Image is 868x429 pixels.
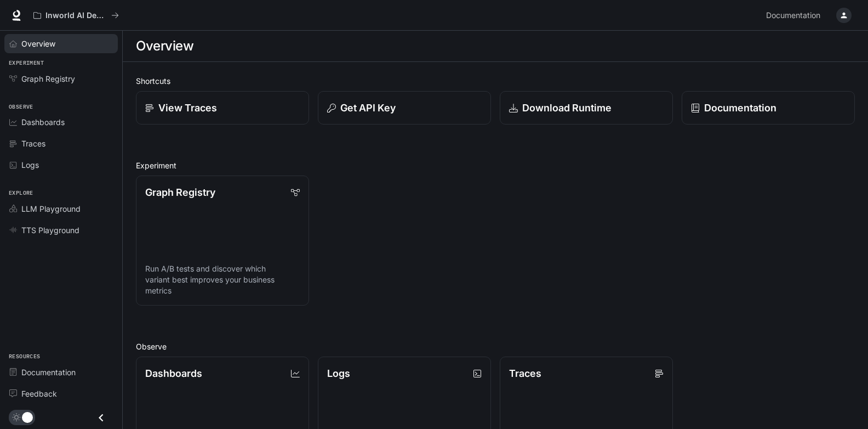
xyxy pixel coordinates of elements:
[45,11,107,20] p: Inworld AI Demos
[136,341,855,352] h2: Observe
[704,100,776,115] p: Documentation
[327,366,350,381] p: Logs
[21,224,79,236] span: TTS Playground
[21,116,65,128] span: Dashboards
[21,38,55,49] span: Overview
[4,112,118,132] a: Dashboards
[4,69,118,88] a: Graph Registry
[145,185,215,200] p: Graph Registry
[340,100,396,115] p: Get API Key
[21,366,76,378] span: Documentation
[4,134,118,153] a: Traces
[21,159,39,171] span: Logs
[500,91,673,125] a: Download Runtime
[21,388,57,399] span: Feedback
[89,407,113,429] button: Close drawer
[145,366,202,381] p: Dashboards
[21,138,45,149] span: Traces
[682,91,855,125] a: Documentation
[762,4,829,26] a: Documentation
[21,73,75,84] span: Graph Registry
[522,100,612,115] p: Download Runtime
[4,384,118,403] a: Feedback
[21,203,81,214] span: LLM Playground
[28,4,124,26] button: All workspaces
[4,34,118,53] a: Overview
[4,155,118,174] a: Logs
[136,176,309,306] a: Graph RegistryRun A/B tests and discover which variant best improves your business metrics
[136,35,193,57] h1: Overview
[158,100,217,115] p: View Traces
[136,160,855,171] h2: Experiment
[318,91,491,125] button: Get API Key
[766,9,820,22] span: Documentation
[4,221,118,240] a: TTS Playground
[145,263,300,296] p: Run A/B tests and discover which variant best improves your business metrics
[136,91,309,125] a: View Traces
[136,75,855,87] h2: Shortcuts
[509,366,541,381] p: Traces
[4,199,118,218] a: LLM Playground
[22,411,33,423] span: Dark mode toggle
[4,363,118,382] a: Documentation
